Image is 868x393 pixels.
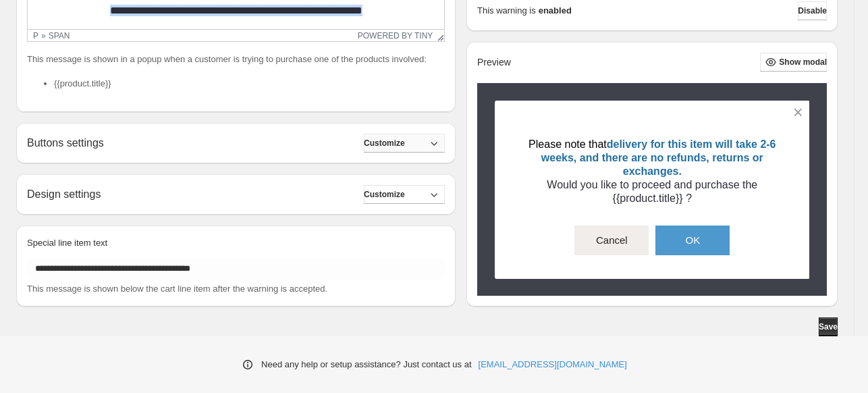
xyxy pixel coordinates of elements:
button: Disable [798,1,827,20]
p: This message is shown in a popup when a customer is trying to purchase one of the products involved: [27,53,445,66]
li: {{product.title}} [54,77,445,90]
strong: enabled [539,4,572,18]
div: span [49,31,70,41]
div: Resize [433,30,444,41]
span: This message is shown below the cart line item after the warning is accepted. [27,284,327,294]
span: Special line item text [27,238,107,248]
: Would you like to proceed and purchase the {{product.title}} ? [547,178,757,203]
h2: Design settings [27,188,101,201]
h2: Buttons settings [27,136,104,149]
p: This warning is [477,4,536,18]
span: Customize [364,189,405,200]
button: Customize [364,134,445,153]
span: Save [819,321,838,332]
h2: Preview [477,57,511,68]
span: Disable [798,5,827,16]
button: Show modal [760,53,827,72]
: Please note that [528,138,607,149]
: delivery for this item will take 2-6 weeks, and there are no refunds, returns or exchanges. [541,138,776,176]
body: Rich Text Area. Press ALT-0 for help. [5,11,411,56]
div: » [41,31,46,41]
button: Customize [364,185,445,204]
button: Save [819,317,838,336]
a: Powered by Tiny [358,31,433,41]
span: Show modal [779,57,827,68]
div: p [33,31,38,41]
button: OK [655,225,730,255]
button: Cancel [574,225,649,255]
span: Customize [364,138,405,149]
a: [EMAIL_ADDRESS][DOMAIN_NAME] [479,358,627,371]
